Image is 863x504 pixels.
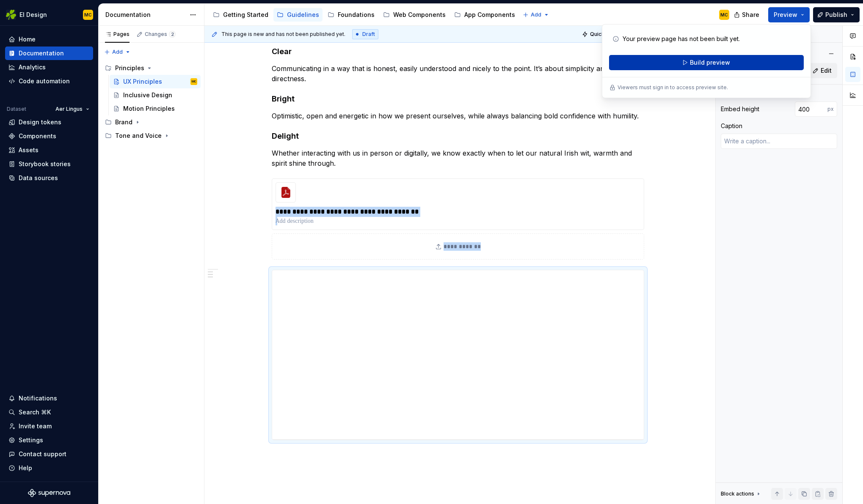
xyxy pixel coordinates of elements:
[5,433,93,447] a: Settings
[110,102,201,115] a: Motion Principles
[19,422,52,430] div: Invite team
[272,94,644,104] h4: Bright
[808,63,837,78] button: Edit
[5,157,93,171] a: Storybook stories
[380,8,449,22] a: Web Components
[273,8,323,22] a: Guidelines
[19,49,64,58] div: Documentation
[464,11,515,19] div: App Components
[19,174,58,182] div: Data sources
[590,31,626,38] span: Quick preview
[145,31,176,38] div: Changes
[19,11,47,19] div: EI Design
[5,392,93,405] button: Notifications
[531,11,541,18] span: Add
[115,64,144,72] div: Principles
[730,7,765,22] button: Share
[105,31,130,38] div: Pages
[623,35,740,43] p: Your preview page has not been built yet.
[721,488,762,500] div: Block actions
[19,160,71,168] div: Storybook stories
[287,11,319,19] div: Guidelines
[579,28,630,40] button: Quick preview
[210,6,518,23] div: Page tree
[19,77,70,85] div: Code automation
[821,66,832,75] span: Edit
[169,31,176,38] span: 2
[393,11,446,19] div: Web Components
[827,106,834,112] p: px
[520,9,552,21] button: Add
[618,84,728,91] p: Viewers must sign in to access preview site.
[5,129,93,143] a: Components
[19,35,36,44] div: Home
[609,55,804,70] button: Build preview
[112,49,123,55] span: Add
[813,7,860,22] button: Publish
[52,103,93,115] button: Aer Lingus
[102,129,201,142] div: Tone and Voice
[102,46,133,58] button: Add
[110,88,201,102] a: Inclusive Design
[55,106,83,112] span: Aer Lingus
[28,489,70,497] svg: Supernova Logo
[2,5,97,24] button: EI DesignMC
[338,11,375,19] div: Foundations
[272,63,644,84] p: Communicating in a way that is honest, easily understood and nicely to the point. It’s about simp...
[19,450,66,458] div: Contact support
[110,75,201,88] a: UX PrinciplesMC
[690,58,730,67] span: Build preview
[272,47,644,57] h4: Clear
[768,7,810,22] button: Preview
[7,106,26,112] div: Dataset
[19,394,57,403] div: Notifications
[451,8,518,22] a: App Components
[5,171,93,185] a: Data sources
[102,115,201,129] div: Brand
[5,47,93,60] a: Documentation
[6,10,16,20] img: 56b5df98-d96d-4d7e-807c-0afdf3bdaefa.png
[123,77,162,86] div: UX Principles
[102,61,201,142] div: Page tree
[123,91,172,99] div: Inclusive Design
[362,31,375,38] span: Draft
[5,60,93,74] a: Analytics
[5,405,93,419] button: Search ⌘K
[105,11,185,19] div: Documentation
[192,77,196,86] div: MC
[223,11,268,19] div: Getting Started
[5,115,93,129] a: Design tokens
[210,8,272,22] a: Getting Started
[272,148,644,168] p: Whether interacting with us in person or digitally, we know exactly when to let our natural Irish...
[19,132,56,140] div: Components
[115,131,162,140] div: Tone and Voice
[825,11,847,19] span: Publish
[19,464,32,472] div: Help
[5,74,93,88] a: Code automation
[272,111,644,121] p: Optimistic, open and energetic in how we present ourselves, while always balancing bold confidenc...
[19,408,51,416] div: Search ⌘K
[19,146,39,154] div: Assets
[84,11,92,18] div: MC
[115,118,132,126] div: Brand
[19,118,61,126] div: Design tokens
[720,11,728,18] div: MC
[5,143,93,157] a: Assets
[19,436,43,444] div: Settings
[5,461,93,475] button: Help
[5,419,93,433] a: Invite team
[102,61,201,75] div: Principles
[5,447,93,461] button: Contact support
[795,101,827,117] input: 100
[272,131,644,141] h4: Delight
[721,105,759,113] div: Embed height
[5,33,93,46] a: Home
[123,104,175,113] div: Motion Principles
[774,11,797,19] span: Preview
[721,122,742,130] div: Caption
[19,63,46,71] div: Analytics
[324,8,378,22] a: Foundations
[221,31,345,38] span: This page is new and has not been published yet.
[742,11,759,19] span: Share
